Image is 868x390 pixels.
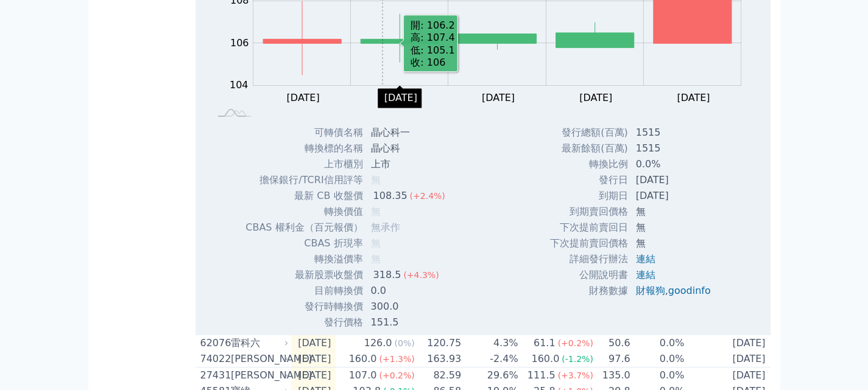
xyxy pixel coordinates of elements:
[362,336,395,350] div: 126.0
[549,251,629,267] td: 詳細發行辦法
[245,141,363,156] td: 轉換標的名稱
[558,371,593,380] span: (+3.7%)
[629,283,721,299] td: ,
[636,285,665,296] a: 財報狗
[594,367,631,384] td: 135.0
[462,367,518,384] td: 29.6%
[629,141,721,156] td: 1515
[230,37,249,49] tspan: 106
[629,156,721,172] td: 0.0%
[231,368,286,383] div: [PERSON_NAME]
[379,371,414,380] span: (+0.2%)
[415,351,462,367] td: 163.93
[529,352,562,366] div: 160.0
[245,204,363,220] td: 轉換價值
[594,351,631,367] td: 97.6
[245,299,363,315] td: 發行時轉換價
[287,92,320,103] tspan: [DATE]
[685,335,771,351] td: [DATE]
[549,172,629,188] td: 發行日
[415,335,462,351] td: 120.75
[629,220,721,235] td: 無
[482,92,515,103] tspan: [DATE]
[677,92,710,103] tspan: [DATE]
[245,283,363,299] td: 目前轉換價
[685,367,771,384] td: [DATE]
[200,336,228,350] div: 62076
[384,92,417,103] tspan: [DATE]
[245,220,363,235] td: CBAS 權利金（百元報價）
[231,336,286,350] div: 雷科六
[562,354,593,364] span: (-1.2%)
[245,267,363,283] td: 最新股票收盤價
[579,92,612,103] tspan: [DATE]
[685,351,771,367] td: [DATE]
[245,235,363,251] td: CBAS 折現率
[364,315,455,330] td: 151.5
[549,235,629,251] td: 下次提前賣回價格
[291,335,336,351] td: [DATE]
[415,367,462,384] td: 82.59
[371,268,404,282] div: 318.5
[636,269,655,280] a: 連結
[364,283,455,299] td: 0.0
[347,368,379,383] div: 107.0
[231,352,286,366] div: [PERSON_NAME]
[631,335,685,351] td: 0.0%
[245,125,363,141] td: 可轉債名稱
[371,174,381,186] span: 無
[549,267,629,283] td: 公開說明書
[636,253,655,265] a: 連結
[668,285,711,296] a: goodinfo
[410,191,445,201] span: (+2.4%)
[395,338,415,348] span: (0%)
[531,336,558,350] div: 61.1
[371,237,381,249] span: 無
[629,125,721,141] td: 1515
[230,79,249,91] tspan: 104
[364,299,455,315] td: 300.0
[291,351,336,367] td: [DATE]
[200,352,228,366] div: 74022
[462,335,518,351] td: 4.3%
[631,351,685,367] td: 0.0%
[549,283,629,299] td: 財務數據
[291,367,336,384] td: [DATE]
[364,125,455,141] td: 晶心科一
[245,172,363,188] td: 擔保銀行/TCRI信用評等
[371,189,410,203] div: 108.35
[371,253,381,265] span: 無
[549,125,629,141] td: 發行總額(百萬)
[558,338,593,348] span: (+0.2%)
[245,251,363,267] td: 轉換溢價率
[371,206,381,217] span: 無
[549,156,629,172] td: 轉換比例
[525,368,558,383] div: 111.5
[347,352,379,366] div: 160.0
[200,368,228,383] div: 27431
[629,188,721,204] td: [DATE]
[245,315,363,330] td: 發行價格
[245,188,363,204] td: 最新 CB 收盤價
[371,221,400,233] span: 無承作
[549,188,629,204] td: 到期日
[629,235,721,251] td: 無
[379,354,414,364] span: (+1.3%)
[594,335,631,351] td: 50.6
[549,141,629,156] td: 最新餘額(百萬)
[629,172,721,188] td: [DATE]
[403,270,439,280] span: (+4.3%)
[549,204,629,220] td: 到期賣回價格
[462,351,518,367] td: -2.4%
[245,156,363,172] td: 上市櫃別
[364,141,455,156] td: 晶心科
[629,204,721,220] td: 無
[631,367,685,384] td: 0.0%
[364,156,455,172] td: 上市
[549,220,629,235] td: 下次提前賣回日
